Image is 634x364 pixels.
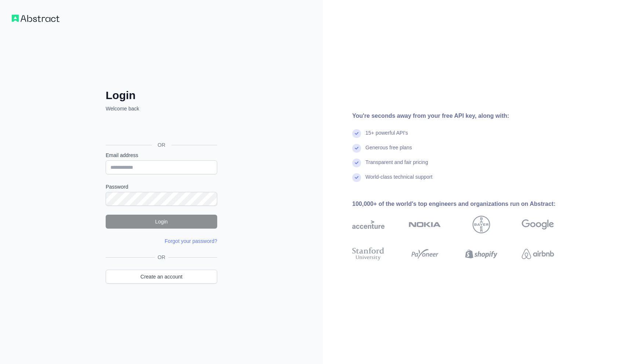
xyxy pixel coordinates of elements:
[365,144,412,159] div: Generous free plans
[102,120,219,136] iframe: Sign in with Google Button
[465,246,498,262] img: shopify
[352,112,577,120] div: You're seconds away from your free API key, along with:
[106,215,217,229] button: Login
[106,183,217,190] label: Password
[365,159,428,173] div: Transparent and fair pricing
[352,144,361,153] img: check mark
[522,246,554,262] img: airbnb
[352,200,577,208] div: 100,000+ of the world's top engineers and organizations run on Abstract:
[522,216,554,233] img: google
[365,129,408,144] div: 15+ powerful API's
[106,105,217,112] p: Welcome back
[352,173,361,182] img: check mark
[106,89,217,102] h2: Login
[409,246,441,262] img: payoneer
[165,238,217,244] a: Forgot your password?
[12,15,59,22] img: Workflow
[106,270,217,284] a: Create an account
[473,216,490,233] img: bayer
[352,129,361,138] img: check mark
[352,246,385,262] img: stanford university
[106,152,217,159] label: Email address
[152,141,171,149] span: OR
[409,216,441,233] img: nokia
[365,173,433,188] div: World-class technical support
[155,254,168,261] span: OR
[352,159,361,167] img: check mark
[352,216,385,233] img: accenture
